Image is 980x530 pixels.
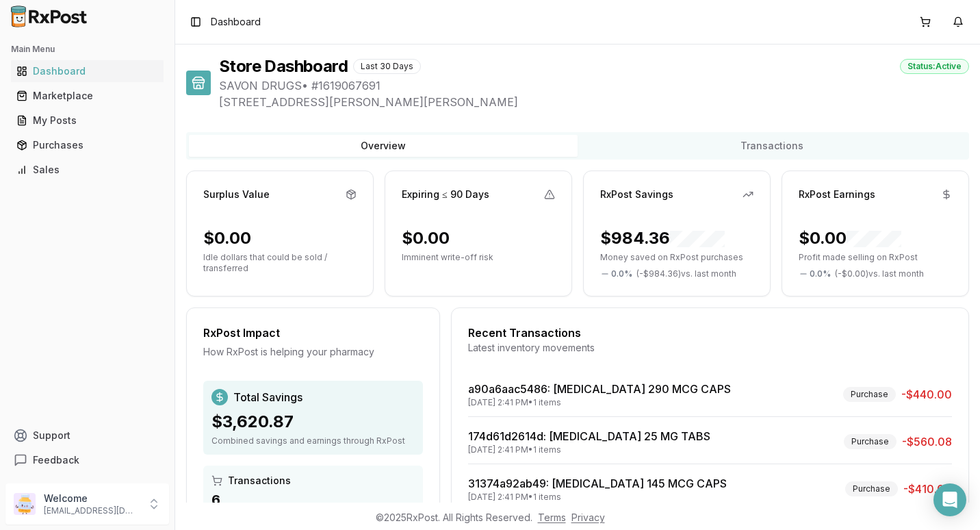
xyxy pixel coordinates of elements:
[5,448,169,472] button: Feedback
[203,325,423,341] div: RxPost Impact
[233,389,302,405] span: Total Savings
[211,15,261,29] span: Dashboard
[933,483,966,516] div: Open Intercom Messenger
[902,433,952,450] span: -$560.08
[11,108,164,133] a: My Posts
[211,490,415,509] div: 6
[538,512,566,523] a: Terms
[468,341,952,355] div: Latest inventory movements
[903,481,952,497] span: -$410.00
[16,138,158,152] div: Purchases
[5,5,93,27] img: RxPost Logo
[571,512,605,523] a: Privacy
[203,227,251,249] div: $0.00
[353,59,421,74] div: Last 30 Days
[845,481,898,496] div: Purchase
[468,429,710,443] a: 174d61d2614d: [MEDICAL_DATA] 25 MG TABS
[600,252,753,263] p: Money saved on RxPost purchases
[11,133,164,157] a: Purchases
[16,114,158,127] div: My Posts
[844,434,897,449] div: Purchase
[203,252,357,274] p: Idle dollars that could be sold / transferred
[11,59,164,84] a: Dashboard
[578,135,966,157] button: Transactions
[211,15,261,29] nav: breadcrumb
[14,493,36,515] img: User avatar
[468,492,727,503] div: [DATE] 2:41 PM • 1 items
[901,386,952,403] span: -$440.00
[211,436,415,446] div: Combined savings and earnings through RxPost
[5,159,169,181] button: Sales
[11,44,164,55] h2: Main Menu
[16,64,158,78] div: Dashboard
[468,444,710,455] div: [DATE] 2:41 PM • 1 items
[611,268,632,279] span: 0.0 %
[228,474,291,488] span: Transactions
[402,227,450,249] div: $0.00
[44,505,139,516] p: [EMAIL_ADDRESS][DOMAIN_NAME]
[468,477,727,490] a: 31374a92ab49: [MEDICAL_DATA] 145 MCG CAPS
[600,227,725,249] div: $984.36
[5,110,169,131] button: My Posts
[402,188,489,201] div: Expiring ≤ 90 Days
[799,227,901,249] div: $0.00
[11,84,164,108] a: Marketplace
[44,492,139,505] p: Welcome
[468,325,952,341] div: Recent Transactions
[843,387,896,402] div: Purchase
[219,55,348,77] h1: Store Dashboard
[211,411,415,433] div: $3,620.87
[600,188,673,201] div: RxPost Savings
[799,188,875,201] div: RxPost Earnings
[203,345,423,359] div: How RxPost is helping your pharmacy
[835,268,924,279] span: ( - $0.00 ) vs. last month
[468,397,731,408] div: [DATE] 2:41 PM • 1 items
[636,268,736,279] span: ( - $984.36 ) vs. last month
[5,423,169,448] button: Support
[189,135,578,157] button: Overview
[16,163,158,177] div: Sales
[900,59,969,74] div: Status: Active
[5,60,169,82] button: Dashboard
[16,89,158,103] div: Marketplace
[402,252,555,263] p: Imminent write-off risk
[468,382,731,396] a: a90a6aac5486: [MEDICAL_DATA] 290 MCG CAPS
[203,188,270,201] div: Surplus Value
[219,77,969,94] span: SAVON DRUGS • # 1619067691
[11,157,164,182] a: Sales
[219,94,969,110] span: [STREET_ADDRESS][PERSON_NAME][PERSON_NAME]
[5,85,169,107] button: Marketplace
[33,453,79,467] span: Feedback
[799,252,952,263] p: Profit made selling on RxPost
[810,268,831,279] span: 0.0 %
[5,134,169,156] button: Purchases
